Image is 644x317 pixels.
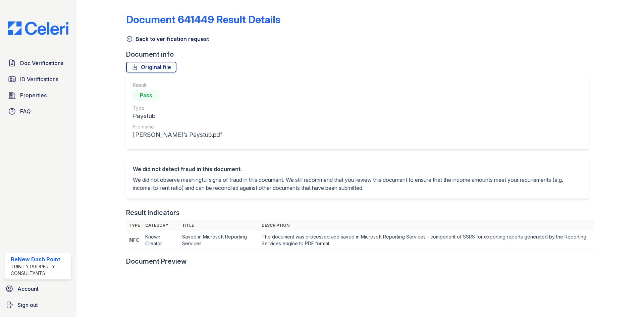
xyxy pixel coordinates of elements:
div: Result Indicators [126,208,180,217]
img: CE_Logo_Blue-a8612792a0a2168367f1c8372b55b34899dd931a85d93a1a3d3e32e68fde9ad4.png [3,21,74,35]
span: FAQ [20,107,31,115]
th: Title [179,220,259,231]
span: Sign out [17,301,38,309]
p: We did not observe meaningful signs of fraud in this document. We still recommend that you review... [133,176,582,192]
span: Properties [20,91,47,99]
td: Known Creator [143,231,179,250]
div: Document info [126,50,594,59]
div: Type [133,105,222,111]
a: Original file [126,62,176,72]
th: Type [126,220,143,231]
td: Saved in Microsoft Reporting Services [179,231,259,250]
div: Trinity Property Consultants [11,263,68,277]
th: Description [259,220,594,231]
a: FAQ [5,105,71,118]
div: Paystub [133,111,222,121]
div: Result [133,82,222,89]
span: Doc Verifications [20,59,63,67]
iframe: chat widget [616,290,637,310]
div: Pass [133,90,160,101]
th: Category [143,220,179,231]
div: [PERSON_NAME]’s Paystub.pdf [133,130,222,140]
a: Sign out [3,298,74,312]
a: Document 641449 Result Details [126,13,280,25]
a: Properties [5,89,71,102]
td: The document was processed and saved in Microsoft Reporting Services - component of SSRS for expo... [259,231,594,250]
span: Account [17,285,39,293]
td: INFO [126,231,143,250]
a: Back to verification request [126,35,209,43]
div: We did not detect fraud in this document. [133,165,582,173]
a: Doc Verifications [5,56,71,70]
div: ReNew Dash Point [11,255,68,263]
span: ID Verifications [20,75,58,83]
a: ID Verifications [5,72,71,86]
div: Document Preview [126,257,187,266]
a: Account [3,282,74,296]
div: File name [133,123,222,130]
